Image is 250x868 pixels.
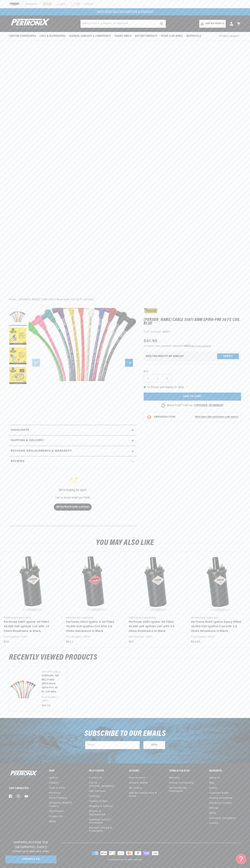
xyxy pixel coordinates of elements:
[89,799,108,804] a: Viewing Orders
[89,794,100,799] a: Ordering
[144,330,241,335] div: Part Number:
[169,776,180,780] a: Warranty
[49,809,64,814] a: JBA Exhaust
[89,780,118,789] a: Call Us ([PHONE_NUMBER])
[154,415,238,419] button: EMISSIONS CODEWhat does this emissions code mean?
[209,816,236,821] a: Emissions compliance
[11,449,72,453] h2: Returns, Replacements & Warranty
[4,620,55,634] a: PerTronix 40011 Ignitor Oil Filled 40,000 Volt Ignition Coil with 1.5 Ohms Resistance in Black
[219,32,241,41] summary: Product Support
[144,344,211,348] p: 4 interest-free payments of with .
[175,345,179,347] span: $16
[133,32,159,40] summary: Battery Products
[42,674,60,694] a: [PERSON_NAME] Cable 35671 8mm Spiro-Pro 30 Ft. coil blue
[196,404,223,407] a: [PHONE_NUMBER]
[125,359,133,367] button: Slide right
[9,34,36,38] span: Ignition Conversions
[129,780,148,785] a: Account details
[9,435,137,446] summary: Shipping & Delivery
[49,796,67,801] a: Patriot Exhaust
[49,791,60,796] a: PerTronix
[97,10,153,13] a: SHOP BEST SELLING IGNITION & EXHAUST
[89,809,118,817] a: Returns & Replacements
[209,801,232,806] a: Distributor Lookup
[9,654,241,661] h2: RECENTLY VIEWED PRODUCTS
[219,34,239,38] span: Product Support
[9,328,27,345] button: Load image 2 in gallery view
[89,776,102,780] a: Contact us
[17,496,129,499] div: Let us know what you think
[184,32,203,40] summary: Motorcycle
[49,786,65,791] a: Tools & Parts
[209,780,214,785] a: Blog
[144,370,241,373] label: QTY
[108,859,124,861] small: © 2025 .
[129,786,142,791] a: My orders
[69,34,111,38] span: Headers, Exhausts & Components
[5,850,56,854] p: Contact us to place your order.
[191,345,211,347] a: See if you qualify - Learn more about Affirm Financing (opens in modal)
[195,416,238,418] strong: What does this emissions code mean?
[9,770,38,778] img: Pertronix
[9,298,241,302] nav: breadcrumbs
[11,467,135,523] div: customer reviews
[217,353,239,359] button: Verify
[135,34,157,38] span: Battery Products
[209,806,219,811] a: Sitemap
[144,393,241,401] button: Add to cart
[124,859,142,861] small: All rights reserved.
[115,34,131,38] span: Engine Swaps
[9,298,16,302] a: Home
[85,741,140,749] input: Email
[209,791,229,796] a: Customer Builds
[206,22,224,25] span: Add my vehicle
[39,34,66,38] span: Coils & Distributors
[11,428,29,433] h2: Highlights
[9,308,137,418] media-gallery: Gallery Viewer
[169,780,194,785] a: Privacy and Security
[162,331,170,333] strong: 35671
[71,10,179,14] div: Announcement
[9,456,137,467] summary: Reviews
[49,801,78,809] a: [PERSON_NAME]'s Headers
[159,32,185,40] summary: Spark Plug Wires
[67,32,113,40] summary: Headers, Exhausts & Components
[179,8,186,15] button: Translation missing: en.sections.announcements.next_announcement
[144,338,157,344] span: $61.95
[89,804,113,809] a: Shipping & Delivery
[158,20,166,28] button: search button
[81,20,166,28] input: Search Part #, Category or Keyword
[146,355,184,358] div: Does This part fit My vehicle?
[129,620,180,634] a: PerTronix 40511 Ignitor Oil Filled 40,000 Volt Ignition Coil with 3.0 Ohms Resistance in Black
[38,32,67,40] summary: Coils & Distributors
[184,344,190,347] span: Affirm
[161,34,183,38] span: Spark Plug Wires
[209,786,217,791] a: Events
[209,821,218,826] a: Careers
[89,789,106,794] a: FAQ Pertronix
[144,318,241,325] h1: [PERSON_NAME] Cable 35671 8mm Spiro-Pro 30 Ft. coil blue
[191,620,243,634] a: PerTronix 40611 Ignitor Epoxy Filled 40,000 Volt Ignition Coil with 3.0 Ohms Resistance in Black
[71,10,179,14] div: 1 of 2
[5,840,56,850] h3: Shipping Outside the [GEOGRAPHIC_DATA]?
[84,730,166,737] h3: Subscribe to our emails
[167,403,223,408] p: Need help? Call us at
[54,503,92,511] button: Be the first to write a review!
[113,32,133,40] summary: Engine Swaps
[9,446,137,456] summary: Returns, Replacements & Warranty
[144,385,241,390] p: In-Stock and Ready to Ship
[9,347,27,365] button: Load image 3 in gallery view
[186,34,201,38] span: Motorcycle
[9,425,137,435] summary: Highlights
[89,825,121,834] a: Payment, Pricing & Promotions
[129,791,161,799] a: Add My Vehicle: How It Works
[19,298,94,302] a: [PERSON_NAME] Cable 35671 8mm Spiro-Pro 30 Ft. coil blue
[199,20,226,28] a: Add my vehicle
[209,796,232,801] a: Catalog Downloads
[209,776,220,780] a: About Us
[209,811,216,816] a: Media
[9,308,27,326] button: Load image 1 in gallery view
[9,666,241,712] ul: Slider
[146,414,152,420] img: Emissions code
